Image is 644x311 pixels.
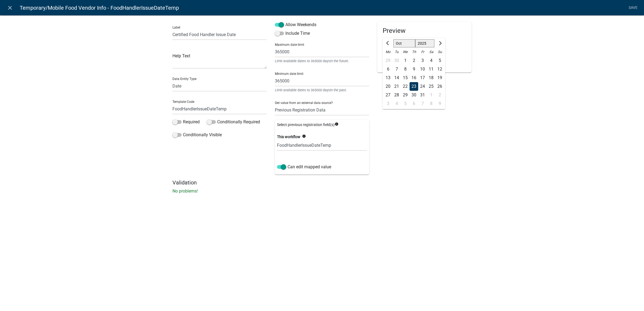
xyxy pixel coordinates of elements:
[328,59,330,63] span: s
[410,91,418,99] div: 30
[384,99,392,108] div: 3
[392,65,401,74] div: 7
[410,74,418,82] div: Thursday, October 16, 2025
[626,3,640,13] a: Save
[418,65,427,74] div: Friday, October 10, 2025
[427,56,435,65] div: Saturday, October 4, 2025
[392,74,401,82] div: 14
[392,56,401,65] div: 30
[418,82,427,91] div: Friday, October 24, 2025
[410,99,418,108] div: Thursday, November 6, 2025
[401,48,410,56] div: We
[437,39,443,48] button: Next month
[401,91,410,99] div: 29
[384,65,392,74] div: Monday, October 6, 2025
[172,179,472,186] h5: Validation
[435,56,444,65] div: Sunday, October 5, 2025
[392,82,401,91] div: 21
[401,74,410,82] div: Wednesday, October 15, 2025
[275,30,310,37] label: Include Time
[401,82,410,91] div: Wednesday, October 22, 2025
[435,65,444,74] div: Sunday, October 12, 2025
[275,58,369,64] small: Limit available dates to 365000 day in the future.
[427,99,435,108] div: Saturday, November 8, 2025
[384,74,392,82] div: 13
[172,119,200,125] label: Required
[401,65,410,74] div: Wednesday, October 8, 2025
[427,82,435,91] div: 25
[427,82,435,91] div: Saturday, October 25, 2025
[277,135,300,139] b: This workflow
[410,82,418,91] div: Thursday, October 23, 2025
[410,91,418,99] div: Thursday, October 30, 2025
[410,74,418,82] div: 16
[435,99,444,108] div: 9
[418,65,427,74] div: 10
[427,74,435,82] div: 18
[384,56,392,65] div: Monday, September 29, 2025
[383,27,466,35] h5: Preview
[401,82,410,91] div: 22
[418,99,427,108] div: 7
[435,65,444,74] div: 12
[392,99,401,108] div: 4
[435,91,444,99] div: 2
[392,91,401,99] div: 28
[207,119,260,125] label: Conditionally Required
[401,99,410,108] div: 5
[435,91,444,99] div: Sunday, November 2, 2025
[418,82,427,91] div: 24
[384,91,392,99] div: 27
[435,48,444,56] div: Su
[392,74,401,82] div: Tuesday, October 14, 2025
[427,91,435,99] div: Saturday, November 1, 2025
[410,65,418,74] div: Thursday, October 9, 2025
[393,39,415,47] select: Select month
[7,5,13,11] i: close
[427,65,435,74] div: Saturday, October 11, 2025
[401,56,410,65] div: Wednesday, October 1, 2025
[418,48,427,56] div: Fr
[384,74,392,82] div: Monday, October 13, 2025
[410,65,418,74] div: 9
[418,91,427,99] div: Friday, October 31, 2025
[401,65,410,74] div: 8
[392,99,401,108] div: Tuesday, November 4, 2025
[415,39,434,47] select: Select year
[435,82,444,91] div: Sunday, October 26, 2025
[410,82,418,91] div: 23
[384,56,392,65] div: 29
[172,132,222,138] label: Conditionally Visible
[275,22,316,28] label: Allow Weekends
[384,99,392,108] div: Monday, November 3, 2025
[418,74,427,82] div: Friday, October 17, 2025
[418,56,427,65] div: 3
[392,91,401,99] div: Tuesday, October 28, 2025
[410,99,418,108] div: 6
[384,91,392,99] div: Monday, October 27, 2025
[302,134,306,138] i: info
[427,74,435,82] div: Saturday, October 18, 2025
[392,56,401,65] div: Tuesday, September 30, 2025
[418,56,427,65] div: Friday, October 3, 2025
[418,74,427,82] div: 17
[410,56,418,65] div: Thursday, October 2, 2025
[392,82,401,91] div: Tuesday, October 21, 2025
[328,88,330,92] span: s
[384,65,392,74] div: 6
[392,65,401,74] div: Tuesday, October 7, 2025
[385,39,391,48] button: Previous month
[435,56,444,65] div: 5
[384,82,392,91] div: Monday, October 20, 2025
[435,99,444,108] div: Sunday, November 9, 2025
[427,65,435,74] div: 11
[435,74,444,82] div: 19
[410,48,418,56] div: Th
[427,99,435,108] div: 8
[418,91,427,99] div: 31
[435,82,444,91] div: 26
[384,48,392,56] div: Mo
[401,91,410,99] div: Wednesday, October 29, 2025
[401,56,410,65] div: 1
[277,164,331,170] label: Can edit mapped value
